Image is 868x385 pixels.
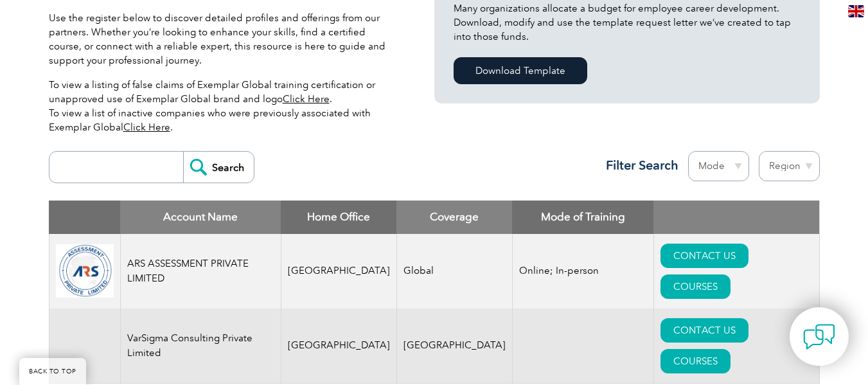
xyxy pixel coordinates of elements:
[56,244,114,298] img: 509b7a2e-6565-ed11-9560-0022481565fd-logo.png
[660,274,731,299] a: COURSES
[396,201,512,234] th: Coverage: activate to sort column ascending
[120,234,281,309] td: ARS ASSESSMENT PRIVATE LIMITED
[120,309,281,384] td: VarSigma Consulting Private Limited
[512,201,653,234] th: Mode of Training: activate to sort column ascending
[49,11,396,67] p: Use the register below to discover detailed profiles and offerings from our partners. Whether you...
[396,234,512,309] td: Global
[19,358,86,385] a: BACK TO TOP
[120,201,281,234] th: Account Name: activate to sort column descending
[848,5,864,17] img: en
[598,157,678,174] h3: Filter Search
[660,244,748,268] a: CONTACT US
[454,57,587,84] a: Download Template
[283,93,330,105] a: Click Here
[281,309,396,384] td: [GEOGRAPHIC_DATA]
[803,321,835,353] img: contact-chat.png
[660,349,731,373] a: COURSES
[653,201,819,234] th: : activate to sort column ascending
[454,1,801,44] p: Many organizations allocate a budget for employee career development. Download, modify and use th...
[281,234,396,309] td: [GEOGRAPHIC_DATA]
[183,152,254,183] input: Search
[660,318,748,343] a: CONTACT US
[49,78,396,134] p: To view a listing of false claims of Exemplar Global training certification or unapproved use of ...
[281,201,396,234] th: Home Office: activate to sort column ascending
[396,309,512,384] td: [GEOGRAPHIC_DATA]
[512,234,653,309] td: Online; In-person
[123,121,170,133] a: Click Here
